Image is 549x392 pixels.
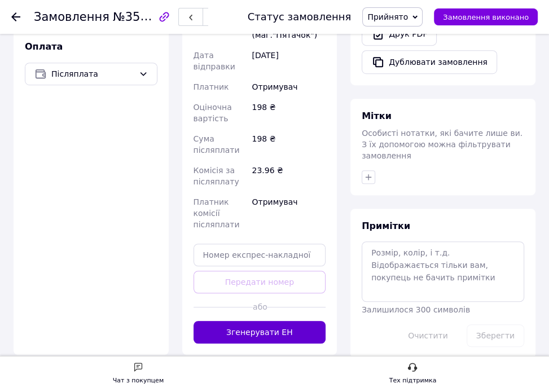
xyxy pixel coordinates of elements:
span: Сума післяплати [194,134,240,155]
div: Тех підтримка [389,375,437,386]
span: Післяплата [51,68,134,80]
span: Платник [194,82,229,91]
span: Комісія за післяплату [194,166,239,186]
span: Дата відправки [194,51,235,71]
span: Особисті нотатки, які бачите лише ви. З їх допомогою можна фільтрувати замовлення [362,129,522,160]
div: 198 ₴ [249,97,328,129]
span: Оплата [25,41,63,52]
div: 198 ₴ [249,129,328,160]
span: №359353435 [113,10,193,24]
div: Чат з покупцем [113,375,164,386]
div: [DATE] [249,45,328,77]
div: Отримувач [249,192,328,235]
button: Дублювати замовлення [362,50,497,74]
span: Прийнято [367,12,408,21]
div: Отримувач [249,77,328,97]
span: Примітки [362,221,410,231]
input: Номер експрес-накладної [194,244,326,266]
span: Замовлення [34,10,109,24]
div: 23.96 ₴ [249,160,328,192]
button: Замовлення виконано [434,8,538,25]
button: Згенерувати ЕН [194,321,326,343]
span: або [253,301,266,312]
div: Статус замовлення [248,11,352,23]
span: Залишилося 300 символів [362,305,470,314]
span: Платник комісії післяплати [194,197,240,229]
span: Мітки [362,111,392,121]
div: Повернутися назад [11,11,20,23]
span: Оціночна вартість [194,103,232,123]
span: Замовлення виконано [443,13,529,21]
